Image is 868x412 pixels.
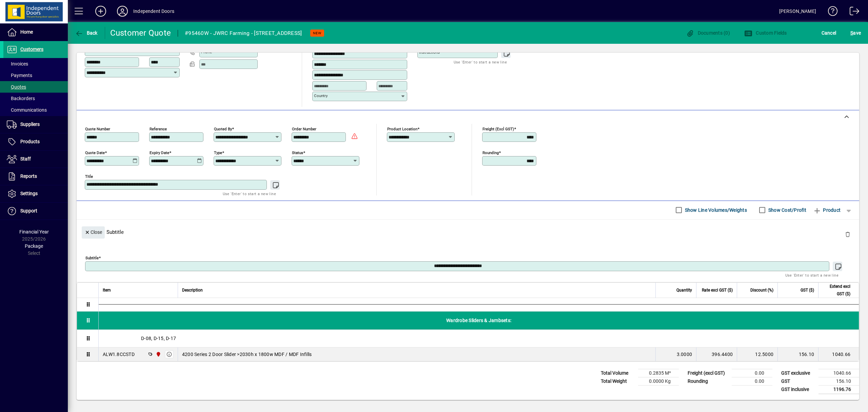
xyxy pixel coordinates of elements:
a: Communications [3,104,68,116]
td: 12.5000 [737,348,777,361]
a: Support [3,203,68,220]
td: GST [778,377,818,385]
span: Products [20,139,40,144]
a: Payments [3,70,68,81]
span: Rate excl GST ($) [702,286,733,294]
span: 4200 Series 2 Door Slider >2030h x 1800w MDF / MDF Infills [182,351,312,358]
mat-label: Title [85,174,93,179]
span: 3.0000 [677,351,692,358]
td: 1196.76 [818,385,859,394]
span: Product [813,205,841,216]
mat-hint: Use 'Enter' to start a new line [223,190,276,198]
mat-label: Subtitle [85,255,99,260]
span: Staff [20,156,31,162]
mat-label: Quote date [85,150,105,155]
td: Total Weight [597,377,638,385]
span: S [850,30,853,36]
a: Home [3,24,68,41]
button: Custom Fields [743,27,789,39]
span: Description [182,286,203,294]
span: Close [84,227,102,238]
td: GST exclusive [778,369,818,377]
span: Quotes [7,84,26,90]
td: 1040.66 [818,369,859,377]
mat-label: Quoted by [214,126,232,131]
td: 0.00 [732,377,772,385]
a: Backorders [3,93,68,104]
span: Reports [20,173,37,179]
span: Back [75,30,98,36]
span: Customers [20,46,43,52]
button: Cancel [820,27,838,39]
mat-label: Freight (excl GST) [482,126,514,131]
div: Independent Doors [133,6,174,17]
button: Delete [840,226,856,243]
span: Christchurch [154,351,162,358]
span: Communications [7,107,47,113]
a: Products [3,133,68,150]
span: Payments [7,73,32,78]
td: GST inclusive [778,385,818,394]
mat-label: Reference [150,126,167,131]
a: Logout [845,1,860,23]
mat-label: Type [214,150,222,155]
td: 0.0000 Kg [638,377,679,385]
mat-label: Status [292,150,303,155]
mat-hint: Use 'Enter' to start a new line [785,271,839,279]
span: Quantity [676,286,692,294]
span: Package [25,243,43,249]
span: Extend excl GST ($) [823,283,850,298]
span: Item [103,286,111,294]
a: Suppliers [3,116,68,133]
a: Knowledge Base [823,1,838,23]
td: 0.00 [732,369,772,377]
a: Invoices [3,58,68,70]
mat-label: Country [314,93,328,98]
span: GST ($) [801,286,814,294]
button: Profile [112,5,133,17]
span: Custom Fields [744,30,787,36]
td: 156.10 [777,348,818,361]
span: Discount (%) [750,286,773,294]
span: Home [20,29,33,35]
td: 1040.66 [818,348,859,361]
span: Cancel [822,27,836,38]
button: Product [810,204,844,216]
div: 396.4400 [701,351,733,358]
button: Documents (0) [684,27,732,39]
span: Backorders [7,96,35,101]
div: Customer Quote [110,27,171,38]
a: Settings [3,185,68,202]
a: Reports [3,168,68,185]
mat-label: Quote number [85,126,110,131]
mat-label: Order number [292,126,316,131]
div: #95460W - JWRC Farming - [STREET_ADDRESS] [185,28,302,39]
td: Total Volume [597,369,638,377]
td: Freight (excl GST) [684,369,732,377]
a: Quotes [3,81,68,93]
span: Settings [20,191,38,196]
div: D-08, D-15, D-17 [99,330,859,347]
mat-hint: Use 'Enter' to start a new line [454,58,507,66]
mat-label: Rounding [482,150,499,155]
app-page-header-button: Close [80,229,106,235]
td: Rounding [684,377,732,385]
div: [PERSON_NAME] [779,6,816,17]
a: Staff [3,151,68,168]
app-page-header-button: Delete [840,231,856,237]
div: Subtitle [77,220,859,244]
button: Save [849,27,863,39]
button: Close [82,226,105,239]
div: ALW1.8CCSTD [103,351,135,358]
div: Wardrobe Sliders & Jambsets: [99,312,859,329]
span: ave [850,27,861,38]
td: 0.2835 M³ [638,369,679,377]
span: NEW [313,31,321,35]
span: Documents (0) [686,30,730,36]
button: Back [73,27,99,39]
span: Support [20,208,37,213]
app-page-header-button: Back [68,27,105,39]
span: Invoices [7,61,28,67]
mat-label: Product location [387,126,417,131]
span: Suppliers [20,121,40,127]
